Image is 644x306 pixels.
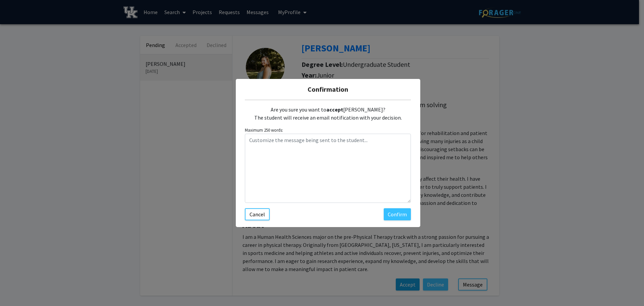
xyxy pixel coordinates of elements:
button: Cancel [245,208,270,220]
iframe: Chat [5,276,29,301]
div: Are you sure you want to [PERSON_NAME]? The student will receive an email notification with your ... [245,100,411,127]
b: accept [326,106,343,113]
small: Maximum 250 words: [245,127,411,133]
button: Confirm [384,208,411,220]
textarea: Customize the message being sent to the student... [245,134,411,203]
h5: Confirmation [241,84,415,94]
